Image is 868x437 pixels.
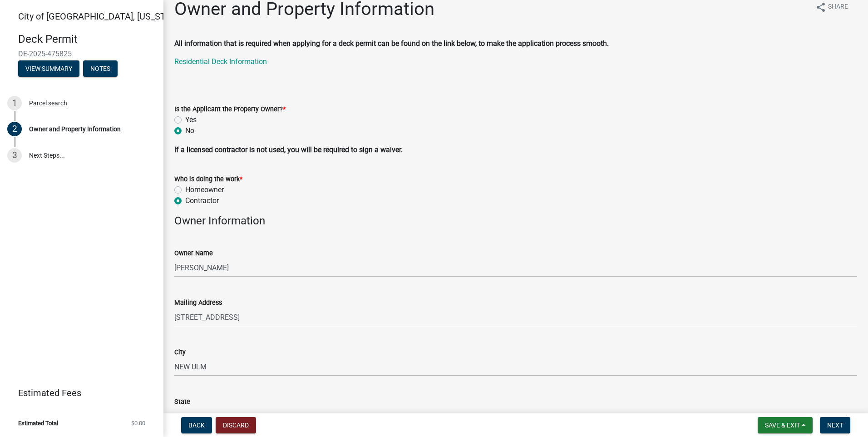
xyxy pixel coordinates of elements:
[181,417,212,433] button: Back
[188,422,205,429] span: Back
[185,125,194,136] label: No
[828,2,848,13] span: Share
[174,214,857,228] h4: Owner Information
[174,106,286,113] label: Is the Applicant the Property Owner?
[7,148,22,163] div: 3
[758,417,813,433] button: Save & Exit
[7,384,149,402] a: Estimated Fees
[83,60,118,77] button: Notes
[131,420,145,426] span: $0.00
[83,65,118,73] wm-modal-confirm: Notes
[18,420,58,426] span: Estimated Total
[185,114,197,125] label: Yes
[18,50,145,58] span: DE-2025-475825
[827,422,843,429] span: Next
[174,57,267,66] a: Residential Deck Information
[174,349,186,356] label: City
[174,176,242,183] label: Who is doing the work
[174,145,403,154] strong: If a licensed contractor is not used, you will be required to sign a waiver.
[216,417,256,433] button: Discard
[174,300,222,306] label: Mailing Address
[174,399,190,405] label: State
[765,422,800,429] span: Save & Exit
[185,195,219,206] label: Contractor
[185,184,224,195] label: Homeowner
[174,39,609,48] strong: All information that is required when applying for a deck permit can be found on the link below, ...
[29,126,121,132] div: Owner and Property Information
[174,250,213,257] label: Owner Name
[7,122,22,136] div: 2
[7,96,22,110] div: 1
[815,2,826,13] i: share
[29,100,67,106] div: Parcel search
[18,60,79,77] button: View Summary
[18,65,79,73] wm-modal-confirm: Summary
[820,417,850,433] button: Next
[18,33,156,46] h4: Deck Permit
[18,11,183,22] span: City of [GEOGRAPHIC_DATA], [US_STATE]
